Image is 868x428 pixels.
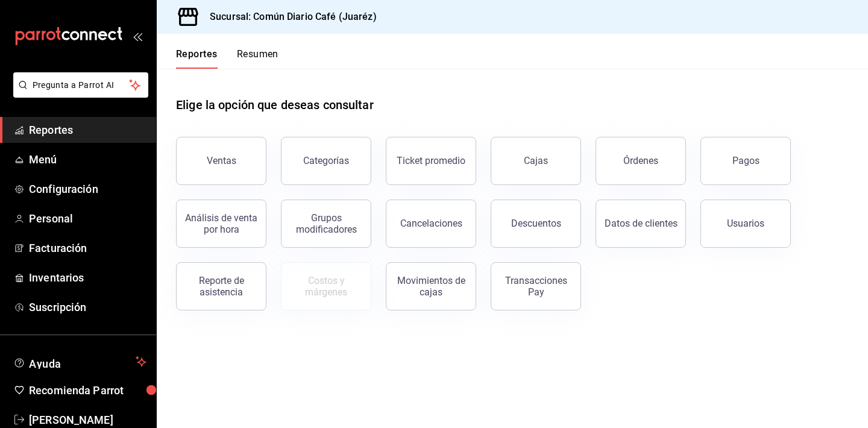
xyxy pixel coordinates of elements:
[281,200,371,248] button: Grupos modificadores
[29,412,146,428] span: [PERSON_NAME]
[176,200,266,248] button: Análisis de venta por hora
[184,212,259,235] div: Análisis de venta por hora
[394,275,468,298] div: Movimientos de cajas
[207,155,236,166] div: Ventas
[596,137,686,185] button: Órdenes
[605,218,678,229] div: Datos de clientes
[13,72,148,98] button: Pregunta a Parrot AI
[29,269,146,286] span: Inventarios
[732,155,759,166] div: Pagos
[29,181,146,197] span: Configuración
[491,200,581,248] button: Descuentos
[397,155,465,166] div: Ticket promedio
[386,262,476,310] button: Movimientos de cajas
[176,48,278,69] div: navigation tabs
[700,137,791,185] button: Pagos
[176,96,374,114] h1: Elige la opción que deseas consultar
[623,155,658,166] div: Órdenes
[29,354,131,369] span: Ayuda
[176,48,218,69] button: Reportes
[491,262,581,310] button: Transacciones Pay
[33,79,130,92] span: Pregunta a Parrot AI
[29,210,146,227] span: Personal
[303,155,349,166] div: Categorías
[176,137,266,185] button: Ventas
[184,275,259,298] div: Reporte de asistencia
[29,382,146,398] span: Recomienda Parrot
[29,122,146,138] span: Reportes
[200,10,377,24] h3: Sucursal: Común Diario Café (Juaréz)
[29,299,146,315] span: Suscripción
[133,31,142,41] button: open_drawer_menu
[289,212,363,235] div: Grupos modificadores
[289,275,363,298] div: Costos y márgenes
[386,137,476,185] button: Ticket promedio
[700,200,791,248] button: Usuarios
[491,137,581,185] a: Cajas
[29,151,146,168] span: Menú
[498,275,573,298] div: Transacciones Pay
[400,218,462,229] div: Cancelaciones
[176,262,266,310] button: Reporte de asistencia
[511,218,561,229] div: Descuentos
[596,200,686,248] button: Datos de clientes
[29,240,146,256] span: Facturación
[524,154,549,168] div: Cajas
[727,218,764,229] div: Usuarios
[237,48,278,69] button: Resumen
[281,137,371,185] button: Categorías
[386,200,476,248] button: Cancelaciones
[8,87,148,100] a: Pregunta a Parrot AI
[281,262,371,310] button: Contrata inventarios para ver este reporte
